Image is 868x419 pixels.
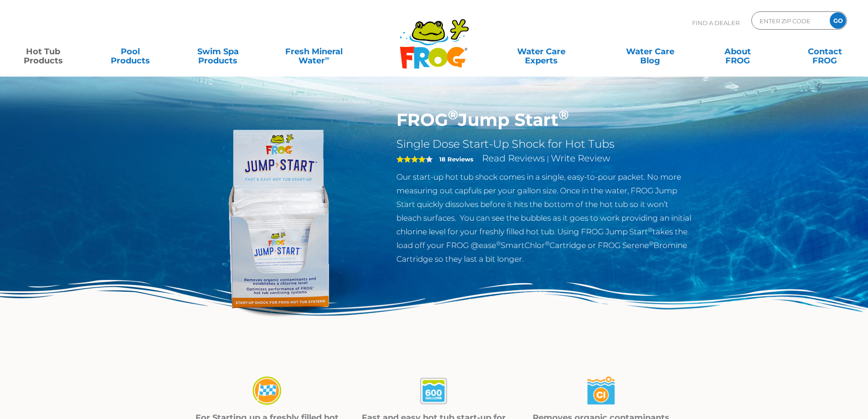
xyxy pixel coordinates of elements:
a: Fresh MineralWater∞ [271,42,356,61]
a: PoolProducts [97,42,164,61]
a: Write Review [551,153,610,164]
sup: ® [649,240,653,247]
span: | [547,155,549,163]
img: jumpstart-01 [251,375,283,408]
p: Our start-up hot tub shock comes in a single, easy-to-pour packet. No more measuring out capfuls ... [396,170,694,266]
img: jumpstart-02 [418,375,450,408]
span: 4 [396,155,426,163]
input: Zip Code Form [759,14,820,27]
h1: FROG Jump Start [396,109,694,130]
a: AboutFROG [704,42,771,61]
h2: Single Dose Start-Up Shock for Hot Tubs [396,137,694,151]
a: Hot TubProducts [9,42,77,61]
sup: ∞ [325,54,329,62]
img: jump-start.png [175,109,383,318]
p: Find A Dealer [692,11,740,34]
img: jumpstart-03 [585,375,617,408]
a: Read Reviews [482,153,545,164]
a: Swim SpaProducts [184,42,252,61]
input: GO [830,12,846,29]
a: Water CareExperts [486,42,596,61]
sup: ® [559,107,569,123]
sup: ® [545,240,550,247]
sup: ® [496,240,501,247]
a: Water CareBlog [616,42,684,61]
strong: 18 Reviews [439,155,473,163]
sup: ® [448,107,458,123]
sup: ® [648,226,652,233]
a: ContactFROG [791,42,859,61]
